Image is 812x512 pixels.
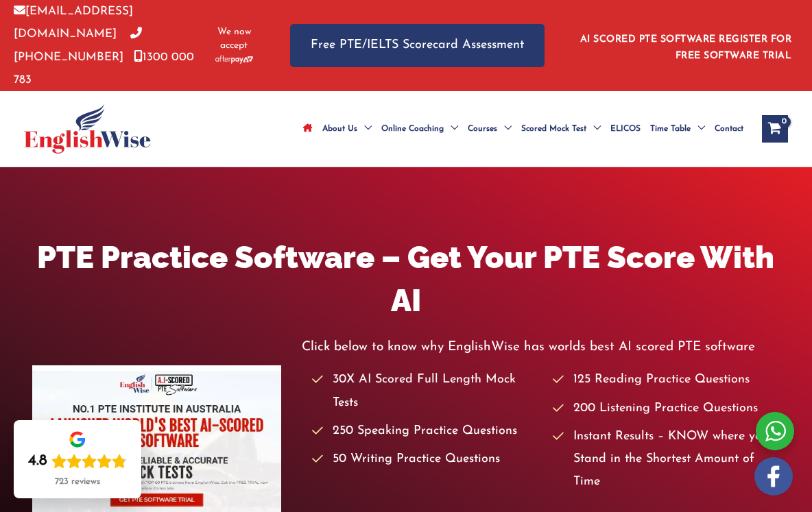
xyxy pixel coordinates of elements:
aside: Header Widget 1 [572,23,798,68]
a: Online CoachingMenu Toggle [377,105,463,153]
nav: Site Navigation: Main Menu [298,105,748,153]
a: Free PTE/IELTS Scorecard Assessment [290,24,545,67]
li: Instant Results – KNOW where you Stand in the Shortest Amount of Time [553,426,780,494]
a: Time TableMenu Toggle [645,105,710,153]
span: Online Coaching [381,105,444,153]
span: Menu Toggle [497,105,512,153]
img: white-facebook.png [754,457,793,496]
a: Scored Mock TestMenu Toggle [516,105,606,153]
p: Click below to know why EnglishWise has worlds best AI scored PTE software [302,336,779,358]
li: 250 Speaking Practice Questions [312,420,539,443]
li: 30X AI Scored Full Length Mock Tests [312,369,539,415]
span: Menu Toggle [444,105,458,153]
a: Contact [710,105,748,153]
span: We now accept [213,25,256,53]
img: cropped-ew-logo [24,104,151,154]
a: ELICOS [606,105,645,153]
li: 50 Writing Practice Questions [312,448,539,471]
span: About Us [322,105,357,153]
span: ELICOS [610,105,641,153]
span: Menu Toggle [691,105,705,153]
a: View Shopping Cart, empty [762,115,788,143]
li: 125 Reading Practice Questions [553,369,780,391]
a: [PHONE_NUMBER] [14,28,142,62]
span: Time Table [650,105,691,153]
a: CoursesMenu Toggle [463,105,516,153]
a: AI SCORED PTE SOFTWARE REGISTER FOR FREE SOFTWARE TRIAL [580,34,792,61]
div: Rating: 4.8 out of 5 [28,452,127,471]
span: Menu Toggle [357,105,372,153]
li: 200 Listening Practice Questions [553,398,780,420]
div: 723 reviews [55,476,100,487]
span: Contact [715,105,743,153]
img: Afterpay-Logo [215,56,253,63]
span: Menu Toggle [586,105,601,153]
div: 4.8 [28,452,47,471]
a: [EMAIL_ADDRESS][DOMAIN_NAME] [14,5,133,40]
span: Scored Mock Test [521,105,586,153]
a: About UsMenu Toggle [318,105,377,153]
span: Courses [468,105,497,153]
a: 1300 000 783 [14,51,194,86]
h1: PTE Practice Software – Get Your PTE Score With AI [32,236,779,322]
